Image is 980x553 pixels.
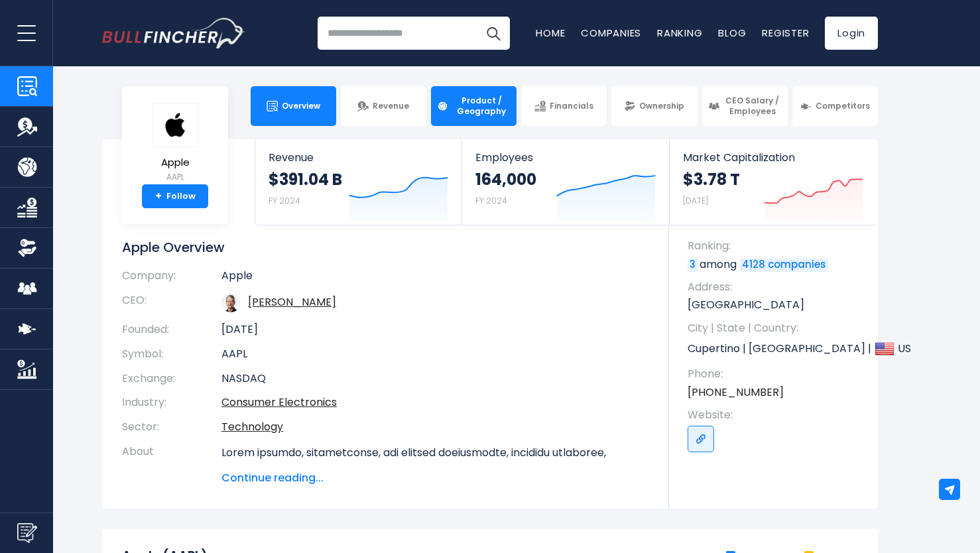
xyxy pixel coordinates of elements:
img: tim-cook.jpg [221,294,240,312]
a: Companies [581,26,641,40]
strong: + [155,190,162,202]
span: Address: [688,280,865,294]
a: Go to link [688,426,714,452]
a: Home [536,26,565,40]
small: FY 2024 [269,195,300,206]
strong: $391.04 B [269,169,342,190]
p: among [688,257,865,272]
a: Login [825,17,878,50]
span: Overview [282,101,320,111]
span: City | State | Country: [688,321,865,336]
a: Blog [718,26,746,40]
a: 3 [688,259,698,272]
span: Phone: [688,367,865,381]
span: Continue reading... [221,470,649,486]
th: About [122,440,221,486]
span: Apple [152,157,198,168]
span: Market Capitalization [683,151,863,164]
a: Product / Geography [431,86,517,126]
p: Cupertino | [GEOGRAPHIC_DATA] | US [688,339,865,359]
a: Technology [221,419,283,434]
span: Ranking: [688,239,865,253]
a: Competitors [792,86,878,126]
span: Ownership [639,101,684,111]
td: AAPL [221,342,649,367]
a: Ownership [611,86,697,126]
th: CEO: [122,288,221,318]
a: +Follow [142,184,208,208]
td: NASDAQ [221,367,649,391]
a: CEO Salary / Employees [702,86,788,126]
a: Go to homepage [102,18,245,48]
td: Apple [221,269,649,288]
small: [DATE] [683,195,708,206]
th: Industry: [122,391,221,415]
strong: $3.78 T [683,169,740,190]
th: Symbol: [122,342,221,367]
a: Consumer Electronics [221,395,337,410]
a: Employees 164,000 FY 2024 [462,139,668,225]
a: [PHONE_NUMBER] [688,385,784,400]
a: 4128 companies [740,259,828,272]
th: Founded: [122,318,221,342]
span: Competitors [816,101,870,111]
img: Bullfincher logo [102,18,245,48]
span: Revenue [373,101,409,111]
a: Ranking [657,26,702,40]
small: AAPL [152,171,198,183]
span: Employees [475,151,655,164]
a: ceo [248,294,336,310]
span: Financials [550,101,593,111]
a: Apple AAPL [151,102,199,185]
button: Search [477,17,510,50]
a: Register [762,26,809,40]
span: Website: [688,408,865,422]
strong: 164,000 [475,169,536,190]
td: [DATE] [221,318,649,342]
p: [GEOGRAPHIC_DATA] [688,298,865,312]
span: Product / Geography [452,95,511,116]
img: Ownership [17,238,37,258]
th: Sector: [122,415,221,440]
a: Overview [251,86,336,126]
h1: Apple Overview [122,239,649,256]
th: Exchange: [122,367,221,391]
a: Revenue $391.04 B FY 2024 [255,139,461,225]
a: Market Capitalization $3.78 T [DATE] [670,139,877,225]
span: CEO Salary / Employees [723,95,782,116]
th: Company: [122,269,221,288]
a: Revenue [341,86,426,126]
a: Financials [521,86,607,126]
small: FY 2024 [475,195,507,206]
span: Revenue [269,151,448,164]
